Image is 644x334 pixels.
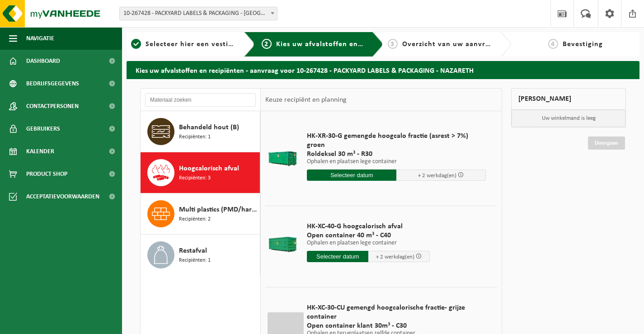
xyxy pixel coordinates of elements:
p: Ophalen en plaatsen lege container [307,159,486,165]
span: Open container klant 30m³ - C30 [307,321,486,330]
span: Recipiënten: 1 [179,133,211,141]
span: 4 [548,39,558,49]
span: 3 [388,39,398,49]
span: Multi plastics (PMD/harde kunststoffen/spanbanden/EPS/folie naturel/folie gemengd) [179,204,258,215]
span: Restafval [179,245,207,256]
span: + 2 werkdag(en) [418,173,456,179]
input: Selecteer datum [307,251,368,262]
div: [PERSON_NAME] [511,88,626,110]
input: Selecteer datum [307,169,396,181]
button: Hoogcalorisch afval Recipiënten: 3 [141,152,260,193]
span: HK-XC-40-G hoogcalorisch afval [307,222,430,231]
span: 10-267428 - PACKYARD LABELS & PACKAGING - NAZARETH [120,7,277,20]
span: Overzicht van uw aanvraag [402,41,498,48]
span: Acceptatievoorwaarden [26,185,99,208]
button: Behandeld hout (B) Recipiënten: 1 [141,111,260,152]
span: Recipiënten: 1 [179,256,211,265]
span: Bedrijfsgegevens [26,72,79,95]
span: Bevestiging [563,41,603,48]
button: Multi plastics (PMD/harde kunststoffen/spanbanden/EPS/folie naturel/folie gemengd) Recipiënten: 2 [141,193,260,235]
a: 1Selecteer hier een vestiging [131,39,237,50]
p: Ophalen en plaatsen lege container [307,240,430,246]
span: Recipiënten: 3 [179,174,211,183]
h2: Kies uw afvalstoffen en recipiënten - aanvraag voor 10-267428 - PACKYARD LABELS & PACKAGING - NAZ... [127,61,639,79]
p: Uw winkelmand is leeg [512,110,625,127]
span: Kies uw afvalstoffen en recipiënten [276,41,400,48]
span: Dashboard [26,50,60,72]
span: HK-XR-30-G gemengde hoogcalo fractie (asrest > 7%) groen [307,132,486,150]
span: Hoogcalorisch afval [179,163,239,174]
span: 2 [262,39,272,49]
span: 1 [131,39,141,49]
span: Recipiënten: 2 [179,215,211,224]
span: Gebruikers [26,118,60,140]
span: Roldeksel 30 m³ - R30 [307,150,486,159]
span: HK-XC-30-CU gemengd hoogcalorische fractie- grijze container [307,303,486,321]
div: Keuze recipiënt en planning [261,89,351,111]
span: Navigatie [26,27,54,50]
button: Restafval Recipiënten: 1 [141,235,260,275]
span: Contactpersonen [26,95,79,118]
span: Open container 40 m³ - C40 [307,231,430,240]
span: Behandeld hout (B) [179,122,239,133]
span: Kalender [26,140,54,163]
input: Materiaal zoeken [145,93,256,107]
span: + 2 werkdag(en) [376,254,414,260]
a: Doorgaan [588,136,625,150]
span: Product Shop [26,163,67,185]
span: Selecteer hier een vestiging [146,41,243,48]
